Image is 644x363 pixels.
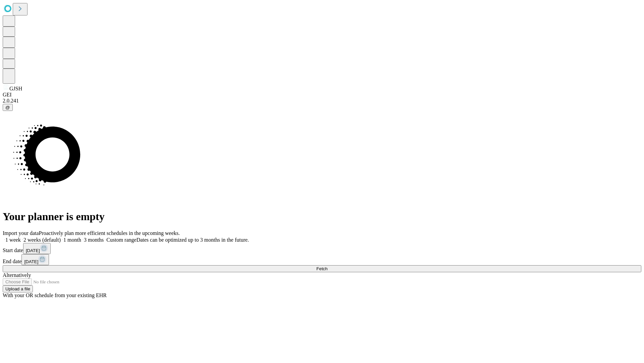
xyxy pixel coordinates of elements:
span: Import your data [3,230,39,236]
span: 1 month [63,237,81,243]
button: Fetch [3,265,641,272]
div: GEI [3,92,641,98]
span: [DATE] [26,248,40,253]
span: GJSH [9,86,22,91]
button: Upload a file [3,285,33,292]
span: 1 week [5,237,21,243]
span: [DATE] [24,259,38,264]
span: Alternatively [3,272,31,278]
span: Dates can be optimized up to 3 months in the future. [137,237,249,243]
button: [DATE] [21,254,49,265]
span: @ [5,105,10,110]
div: Start date [3,243,641,254]
span: 3 months [84,237,104,243]
div: End date [3,254,641,265]
div: 2.0.241 [3,98,641,104]
h1: Your planner is empty [3,210,641,223]
span: Custom range [106,237,136,243]
button: @ [3,104,13,111]
span: Proactively plan more efficient schedules in the upcoming weeks. [39,230,180,236]
span: Fetch [316,266,327,271]
button: [DATE] [23,243,51,254]
span: 2 weeks (default) [23,237,61,243]
span: With your OR schedule from your existing EHR [3,292,107,298]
